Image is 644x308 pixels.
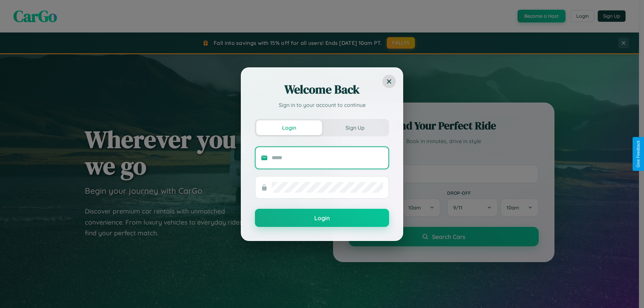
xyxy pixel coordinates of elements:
[256,120,322,135] button: Login
[255,81,389,98] h2: Welcome Back
[636,140,641,168] div: Give Feedback
[255,101,389,109] p: Sign in to your account to continue
[322,120,388,135] button: Sign Up
[255,209,389,227] button: Login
